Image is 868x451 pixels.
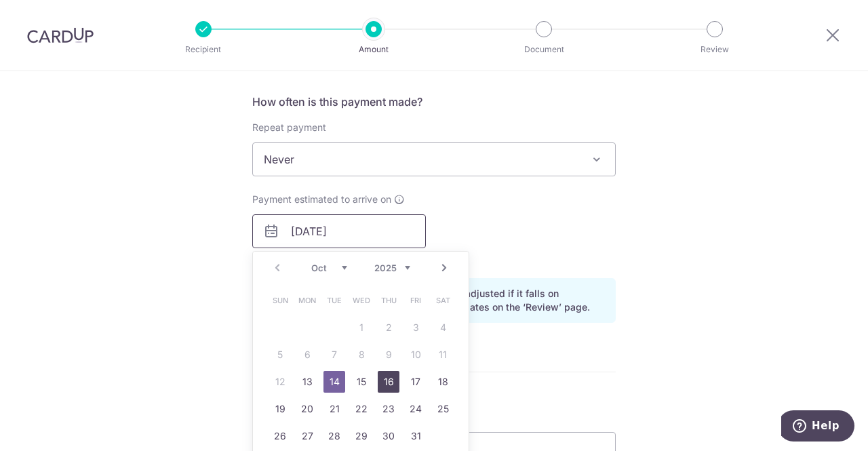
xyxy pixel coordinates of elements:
span: Never [253,143,615,176]
a: 30 [378,425,399,447]
span: Saturday [432,290,454,311]
a: 21 [323,398,345,420]
a: 15 [351,371,372,393]
a: 14 [323,371,345,393]
span: Payment estimated to arrive on [252,193,391,206]
span: Tuesday [323,290,345,311]
p: Document [494,43,594,56]
span: Never [252,142,616,176]
p: Review [665,43,765,56]
a: 20 [296,398,318,420]
a: 13 [296,371,318,393]
a: 22 [351,398,372,420]
input: DD / MM / YYYY [252,214,426,248]
img: CardUp [27,27,94,43]
a: Next [436,260,452,276]
a: 18 [432,371,454,393]
iframe: Opens a widget where you can find more information [781,410,854,444]
a: 23 [378,398,399,420]
a: 25 [432,398,454,420]
h5: How often is this payment made? [252,94,616,110]
a: 19 [269,398,291,420]
span: Wednesday [351,290,372,311]
a: 28 [323,425,345,447]
p: Recipient [153,43,254,56]
label: Repeat payment [252,121,326,134]
a: 26 [269,425,291,447]
a: 24 [405,398,427,420]
a: 29 [351,425,372,447]
span: Monday [296,290,318,311]
a: 27 [296,425,318,447]
a: 16 [378,371,399,393]
a: 17 [405,371,427,393]
span: Sunday [269,290,291,311]
span: Thursday [378,290,399,311]
span: Friday [405,290,427,311]
a: 31 [405,425,427,447]
p: Amount [323,43,424,56]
